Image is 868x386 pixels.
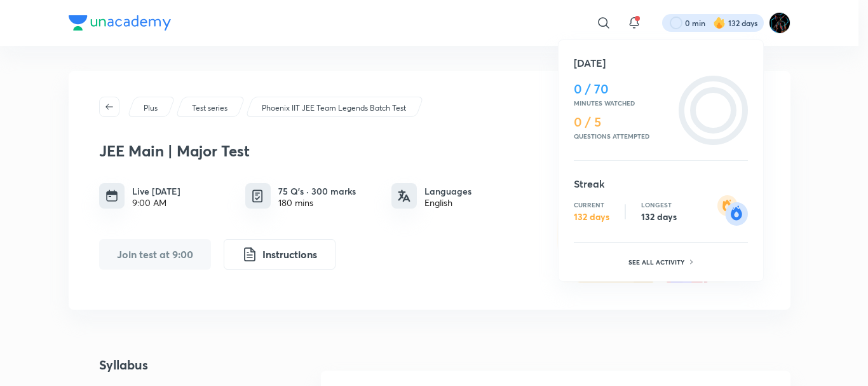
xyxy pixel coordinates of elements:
img: streak [717,195,748,226]
p: Minutes watched [574,99,674,107]
p: See all activity [628,258,688,266]
h5: [DATE] [574,55,748,71]
p: Longest [641,201,677,209]
p: 132 days [641,211,677,223]
h4: 0 / 70 [574,81,674,97]
h5: Streak [574,176,748,191]
p: 132 days [574,211,609,223]
p: Questions attempted [574,132,674,140]
p: Current [574,201,609,209]
h4: 0 / 5 [574,114,674,130]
